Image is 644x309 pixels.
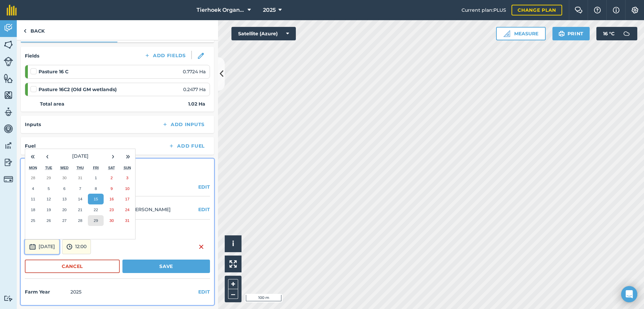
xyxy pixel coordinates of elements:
[462,6,506,14] span: Current plan : PLUS
[198,183,210,191] button: EDIT
[198,53,204,59] img: svg+xml;base64,PHN2ZyB3aWR0aD0iMTgiIGhlaWdodD0iMTgiIHZpZXdCb3g9IjAgMCAxOCAxOCIgZmlsbD0ibm9uZSIgeG...
[25,260,120,273] button: Cancel
[603,27,614,40] span: 16 ° C
[57,194,72,204] button: 13 August 2025
[39,86,117,93] strong: Pasture 16C2 (Old GM wetlands)
[79,186,81,191] abbr: 7 August 2025
[122,260,210,273] button: Save
[106,149,120,164] button: ›
[620,27,633,40] img: svg+xml;base64,PD94bWwgdmVyc2lvbj0iMS4wIiBlbmNvZGluZz0idXRmLTgiPz4KPCEtLSBHZW5lcmF0b3I6IEFkb2JlIE...
[32,186,34,191] abbr: 4 August 2025
[41,204,57,215] button: 19 August 2025
[263,6,276,14] span: 2025
[62,207,67,212] abbr: 20 August 2025
[41,215,57,226] button: 26 August 2025
[70,288,82,296] div: 2025
[41,172,57,183] button: 29 July 2025
[503,30,510,37] img: Ruler icon
[119,172,135,183] button: 3 August 2025
[25,288,68,296] h4: Farm Year
[4,141,13,151] img: svg+xml;base64,PD94bWwgdmVyc2lvbj0iMS4wIiBlbmNvZGluZz0idXRmLTgiPz4KPCEtLSBHZW5lcmF0b3I6IEFkb2JlIE...
[63,186,65,191] abbr: 6 August 2025
[104,215,119,226] button: 30 August 2025
[188,100,205,108] strong: 1.02 Ha
[552,27,590,40] button: Print
[62,218,67,223] abbr: 27 August 2025
[23,27,26,35] img: svg+xml;base64,PHN2ZyB4bWxucz0iaHR0cDovL3d3dy53My5vcmcvMjAwMC9zdmciIHdpZHRoPSI5IiBoZWlnaHQ9IjI0Ii...
[47,197,51,201] abbr: 12 August 2025
[4,107,13,117] img: svg+xml;base64,PD94bWwgdmVyc2lvbj0iMS4wIiBlbmNvZGluZz0idXRmLTgiPz4KPCEtLSBHZW5lcmF0b3I6IEFkb2JlIE...
[125,218,129,223] abbr: 31 August 2025
[109,218,114,223] abbr: 30 August 2025
[104,183,119,194] button: 9 August 2025
[31,218,35,223] abbr: 25 August 2025
[4,124,13,134] img: svg+xml;base64,PD94bWwgdmVyc2lvbj0iMS4wIiBlbmNvZGluZz0idXRmLTgiPz4KPCEtLSBHZW5lcmF0b3I6IEFkb2JlIE...
[126,176,128,180] abbr: 3 August 2025
[88,204,104,215] button: 22 August 2025
[25,183,41,194] button: 4 August 2025
[29,243,36,251] img: svg+xml;base64,PD94bWwgdmVyc2lvbj0iMS4wIiBlbmNvZGluZz0idXRmLTgiPz4KPCEtLSBHZW5lcmF0b3I6IEFkb2JlIE...
[4,40,13,50] img: svg+xml;base64,PHN2ZyB4bWxucz0iaHR0cDovL3d3dy53My5vcmcvMjAwMC9zdmciIHdpZHRoPSI1NiIgaGVpZ2h0PSI2MC...
[31,176,35,180] abbr: 28 July 2025
[232,239,234,248] span: i
[4,90,13,100] img: svg+xml;base64,PHN2ZyB4bWxucz0iaHR0cDovL3d3dy53My5vcmcvMjAwMC9zdmciIHdpZHRoPSI1NiIgaGVpZ2h0PSI2MC...
[25,142,36,150] h4: Fuel
[29,166,37,170] abbr: Monday
[47,176,51,180] abbr: 29 July 2025
[55,149,106,164] button: [DATE]
[4,23,13,33] img: svg+xml;base64,PD94bWwgdmVyc2lvbj0iMS4wIiBlbmNvZGluZz0idXRmLTgiPz4KPCEtLSBHZW5lcmF0b3I6IEFkb2JlIE...
[558,30,565,38] img: svg+xml;base64,PHN2ZyB4bWxucz0iaHR0cDovL3d3dy53My5vcmcvMjAwMC9zdmciIHdpZHRoPSIxOSIgaGVpZ2h0PSIyNC...
[47,218,51,223] abbr: 26 August 2025
[88,194,104,204] button: 15 August 2025
[139,51,191,60] button: Add Fields
[95,186,97,191] abbr: 8 August 2025
[199,243,204,251] img: svg+xml;base64,PHN2ZyB4bWxucz0iaHR0cDovL3d3dy53My5vcmcvMjAwMC9zdmciIHdpZHRoPSIxNiIgaGVpZ2h0PSIyNC...
[109,197,114,201] abbr: 16 August 2025
[225,235,241,252] button: i
[72,153,89,159] span: [DATE]
[57,172,72,183] button: 30 July 2025
[66,243,72,251] img: svg+xml;base64,PD94bWwgdmVyc2lvbj0iMS4wIiBlbmNvZGluZz0idXRmLTgiPz4KPCEtLSBHZW5lcmF0b3I6IEFkb2JlIE...
[88,172,104,183] button: 1 August 2025
[4,57,13,66] img: svg+xml;base64,PD94bWwgdmVyc2lvbj0iMS4wIiBlbmNvZGluZz0idXRmLTgiPz4KPCEtLSBHZW5lcmF0b3I6IEFkb2JlIE...
[575,7,583,13] img: Two speech bubbles overlapping with the left bubble in the forefront
[40,149,55,164] button: ‹
[119,183,135,194] button: 10 August 2025
[228,279,238,289] button: +
[104,194,119,204] button: 16 August 2025
[62,239,91,254] button: 12:00
[25,194,41,204] button: 11 August 2025
[94,218,98,223] abbr: 29 August 2025
[25,239,59,254] button: [DATE]
[108,166,115,170] abbr: Saturday
[41,194,57,204] button: 12 August 2025
[621,286,637,302] div: Open Intercom Messenger
[78,197,82,201] abbr: 14 August 2025
[93,166,99,170] abbr: Friday
[45,166,52,170] abbr: Tuesday
[4,175,13,184] img: svg+xml;base64,PD94bWwgdmVyc2lvbj0iMS4wIiBlbmNvZGluZz0idXRmLTgiPz4KPCEtLSBHZW5lcmF0b3I6IEFkb2JlIE...
[95,176,97,180] abbr: 1 August 2025
[119,215,135,226] button: 31 August 2025
[631,7,639,13] img: A cog icon
[228,289,238,299] button: –
[78,218,82,223] abbr: 28 August 2025
[72,172,88,183] button: 31 July 2025
[198,288,210,296] button: EDIT
[72,194,88,204] button: 14 August 2025
[125,186,129,191] abbr: 10 August 2025
[163,141,210,151] button: Add Fuel
[183,68,206,75] span: 0.7724 Ha
[39,68,68,75] strong: Pasture 16 C
[88,215,104,226] button: 29 August 2025
[72,204,88,215] button: 21 August 2025
[183,86,206,93] span: 0.2477 Ha
[25,204,41,215] button: 18 August 2025
[31,197,35,201] abbr: 11 August 2025
[57,183,72,194] button: 6 August 2025
[94,197,98,201] abbr: 15 August 2025
[120,149,135,164] button: »
[110,176,112,180] abbr: 2 August 2025
[596,27,637,40] button: 16 °C
[88,183,104,194] button: 8 August 2025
